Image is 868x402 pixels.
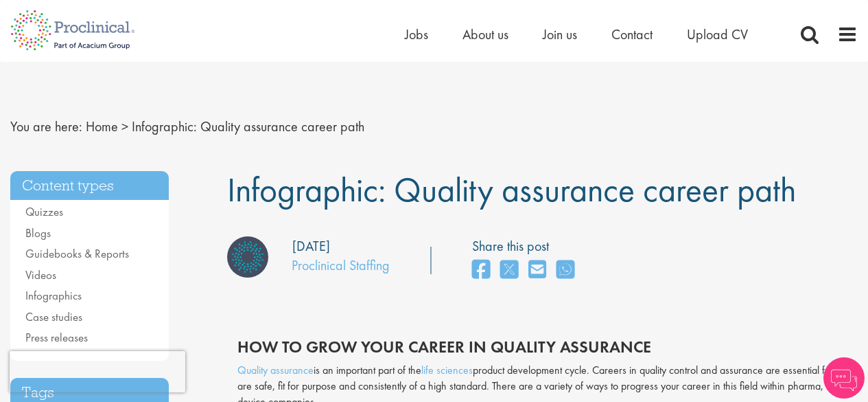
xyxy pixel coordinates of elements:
img: Chatbot [823,357,865,399]
a: breadcrumb link [86,118,118,135]
a: share on twitter [500,256,518,285]
a: About us [462,25,508,43]
a: Upload CV [687,25,748,43]
a: Videos [25,267,56,282]
a: Guidebooks & Reports [25,246,129,261]
a: share on facebook [472,256,490,285]
a: Proclinical Staffing [292,256,390,274]
a: Blogs [25,225,51,241]
a: Infographics [25,288,82,303]
h3: Content types [10,171,169,201]
a: Press releases [25,330,88,345]
a: Contact [611,25,653,43]
span: You are here: [10,118,82,135]
a: Jobs [405,25,428,43]
a: share on email [528,256,546,285]
a: share on whats app [556,256,574,285]
a: Quality assurance [237,363,314,377]
a: Case studies [25,309,82,324]
img: Proclinical Staffing [227,236,268,278]
a: Quizzes [25,204,63,219]
a: life sciences [421,363,473,377]
label: Share this post [472,236,581,256]
iframe: reCAPTCHA [10,351,185,392]
span: > [121,118,128,135]
a: Join us [543,25,577,43]
span: Infographic: Quality assurance career path [227,168,796,212]
span: Infographic: Quality assurance career path [132,118,364,135]
div: [DATE] [292,236,330,256]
